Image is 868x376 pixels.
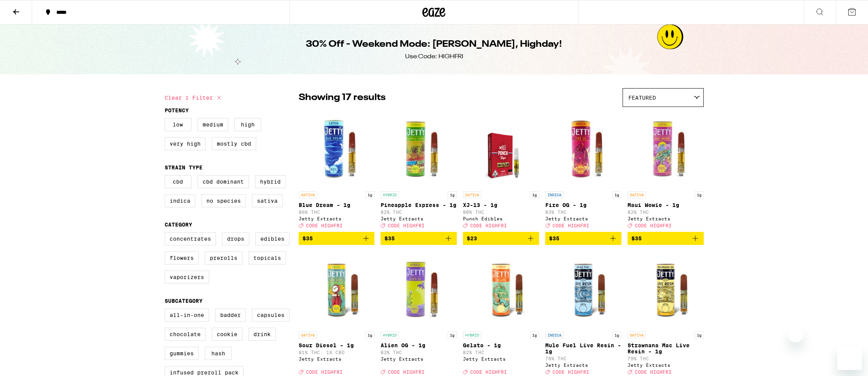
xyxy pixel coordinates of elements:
[165,137,206,150] label: Very High
[299,332,317,338] p: SATIVA
[405,53,463,61] div: Use Code: HIGHFRI
[545,363,621,368] div: Jetty Extracts
[545,210,621,215] p: 83% THC
[381,342,457,348] p: Alien OG - 1g
[631,235,642,241] span: $35
[837,345,862,370] iframe: Button to launch messaging window
[299,202,375,208] p: Blue Dream - 1g
[302,235,313,241] span: $35
[612,332,621,338] p: 1g
[463,111,539,232] a: Open page for XJ-13 - 1g from Punch Edibles
[788,327,803,342] iframe: Close message
[695,191,704,198] p: 1g
[545,332,564,338] p: INDICA
[628,111,704,187] img: Jetty Extracts - Maui Wowie - 1g
[448,191,457,198] p: 1g
[471,111,531,187] img: Punch Edibles - XJ-13 - 1g
[628,342,704,355] p: Strawnana Mac Live Resin - 1g
[299,111,375,187] img: Jetty Extracts - Blue Dream - 1g
[463,350,539,355] p: 82% THC
[448,332,457,338] p: 1g
[299,232,375,245] button: Add to bag
[463,251,539,328] img: Jetty Extracts - Gelato - 1g
[299,342,375,348] p: Sour Diesel - 1g
[165,107,189,113] legend: Potency
[545,251,621,328] img: Jetty Extracts - Mule Fuel Live Resin - 1g
[530,191,539,198] p: 1g
[545,356,621,361] p: 78% THC
[205,347,232,360] label: Hash
[201,194,246,207] label: No Species
[165,222,192,228] legend: Category
[299,216,375,221] div: Jetty Extracts
[381,332,399,338] p: HYBRID
[165,347,199,360] label: Gummies
[381,350,457,355] p: 83% THC
[222,232,249,245] label: Drops
[165,194,195,207] label: Indica
[299,191,317,198] p: SATIVA
[463,342,539,348] p: Gelato - 1g
[545,216,621,221] div: Jetty Extracts
[165,88,224,107] button: Clear 1 filter
[467,235,477,241] span: $23
[165,309,209,322] label: All-In-One
[299,251,375,328] img: Jetty Extracts - Sour Diesel - 1g
[381,202,457,208] p: Pineapple Express - 1g
[628,363,704,368] div: Jetty Extracts
[255,175,286,188] label: Hybrid
[388,223,425,228] span: CODE HIGHFRI
[628,111,704,232] a: Open page for Maui Wowie - 1g from Jetty Extracts
[470,223,507,228] span: CODE HIGHFRI
[165,328,206,341] label: Chocolate
[212,328,242,341] label: Cookie
[212,137,256,150] label: Mostly CBD
[628,332,646,338] p: SATIVA
[463,202,539,208] p: XJ-13 - 1g
[463,210,539,215] p: 80% THC
[545,342,621,355] p: Mule Fuel Live Resin - 1g
[252,194,283,207] label: Sativa
[165,298,203,304] legend: Subcategory
[463,332,481,338] p: HYBRID
[248,251,286,264] label: Topicals
[306,223,343,228] span: CODE HIGHFRI
[635,370,672,375] span: CODE HIGHFRI
[234,118,261,131] label: High
[545,111,621,187] img: Jetty Extracts - Fire OG - 1g
[628,216,704,221] div: Jetty Extracts
[549,235,559,241] span: $35
[628,210,704,215] p: 82% THC
[306,370,343,375] span: CODE HIGHFRI
[165,164,203,171] legend: Strain Type
[545,202,621,208] p: Fire OG - 1g
[463,232,539,245] button: Add to bag
[530,332,539,338] p: 1g
[628,232,704,245] button: Add to bag
[381,216,457,221] div: Jetty Extracts
[545,232,621,245] button: Add to bag
[384,235,395,241] span: $35
[299,91,386,104] p: Showing 17 results
[365,332,374,338] p: 1g
[299,350,375,355] p: 81% THC: 1% CBD
[381,232,457,245] button: Add to bag
[299,210,375,215] p: 86% THC
[381,210,457,215] p: 82% THC
[628,202,704,208] p: Maui Wowie - 1g
[388,370,425,375] span: CODE HIGHFRI
[381,356,457,361] div: Jetty Extracts
[635,223,672,228] span: CODE HIGHFRI
[248,328,276,341] label: Drink
[165,251,199,264] label: Flowers
[165,175,191,188] label: CBD
[381,111,457,187] img: Jetty Extracts - Pineapple Express - 1g
[628,251,704,328] img: Jetty Extracts - Strawnana Mac Live Resin - 1g
[545,111,621,232] a: Open page for Fire OG - 1g from Jetty Extracts
[299,111,375,232] a: Open page for Blue Dream - 1g from Jetty Extracts
[553,370,589,375] span: CODE HIGHFRI
[198,175,249,188] label: CBD Dominant
[252,309,289,322] label: Capsules
[628,356,704,361] p: 79% THC
[628,95,656,101] span: Featured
